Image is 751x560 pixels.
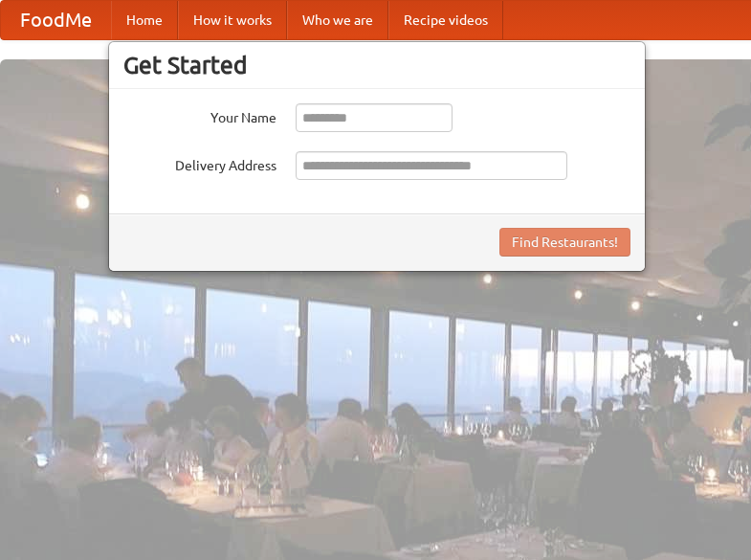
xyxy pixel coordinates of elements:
[123,151,276,175] label: Delivery Address
[1,1,111,39] a: FoodMe
[111,1,178,39] a: Home
[287,1,388,39] a: Who we are
[499,228,630,257] button: Find Restaurants!
[388,1,503,39] a: Recipe videos
[123,103,276,127] label: Your Name
[123,51,630,79] h3: Get Started
[178,1,287,39] a: How it works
